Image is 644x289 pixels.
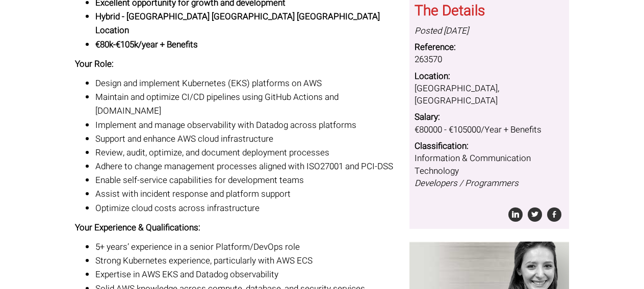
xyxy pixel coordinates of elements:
[415,4,565,19] h3: The Details
[415,111,565,123] dt: Salary:
[95,10,380,37] strong: Hybrid - [GEOGRAPHIC_DATA] [GEOGRAPHIC_DATA] [GEOGRAPHIC_DATA] Location
[415,177,519,190] i: Developers / Programmers
[95,90,402,118] li: Maintain and optimize CI/CD pipelines using GitHub Actions and [DOMAIN_NAME]
[415,24,469,37] i: Posted [DATE]
[95,160,402,173] li: Adhere to change management processes aligned with ISO27001 and PCI-DSS
[95,146,402,160] li: Review, audit, optimize, and document deployment processes
[415,152,565,190] dd: Information & Communication Technology
[415,140,565,152] dt: Classification:
[95,118,402,132] li: Implement and manage observability with Datadog across platforms
[95,132,402,146] li: Support and enhance AWS cloud infrastructure
[75,221,200,234] strong: Your Experience & Qualifications:
[95,187,402,201] li: Assist with incident response and platform support
[95,76,402,90] li: Design and implement Kubernetes (EKS) platforms on AWS
[415,54,565,66] dd: 263570
[95,268,402,281] li: Expertise in AWS EKS and Datadog observability
[75,58,114,70] strong: Your Role:
[415,70,565,83] dt: Location:
[95,173,402,187] li: Enable self-service capabilities for development teams
[415,41,565,54] dt: Reference:
[95,38,198,51] strong: €80k-€105k/year + Benefits
[415,124,565,136] dd: €80000 - €105000/Year + Benefits
[95,240,402,254] li: 5+ years’ experience in a senior Platform/DevOps role
[415,83,565,108] dd: [GEOGRAPHIC_DATA], [GEOGRAPHIC_DATA]
[95,254,402,268] li: Strong Kubernetes experience, particularly with AWS ECS
[95,201,402,215] li: Optimize cloud costs across infrastructure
